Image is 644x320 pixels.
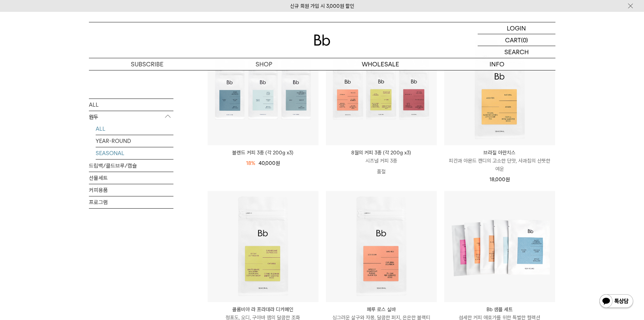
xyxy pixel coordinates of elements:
p: INFO [439,58,555,70]
a: 프로그램 [89,196,173,208]
a: CART (0) [478,34,555,46]
a: ALL [96,123,173,134]
p: 시즈널 커피 3종 [326,157,437,165]
a: SUBSCRIBE [89,58,206,70]
img: 블렌드 커피 3종 (각 200g x3) [208,34,318,145]
a: 신규 회원 가입 시 3,000원 할인 [290,3,354,9]
a: SHOP [206,58,322,70]
img: 페루 로스 실바 [326,191,437,302]
a: YEAR-ROUND [96,135,173,147]
span: 원 [276,160,280,166]
a: 브라질 아란치스 피칸과 아몬드 캔디의 고소한 단맛, 사과칩의 산뜻한 여운 [444,149,555,173]
a: 드립백/콜드브루/캡슐 [89,159,173,171]
p: 피칸과 아몬드 캔디의 고소한 단맛, 사과칩의 산뜻한 여운 [444,157,555,173]
img: 콜롬비아 라 프라데라 디카페인 [208,191,318,302]
span: 원 [505,176,510,183]
a: LOGIN [478,22,555,34]
p: Bb 샘플 세트 [444,305,555,314]
p: 브라질 아란치스 [444,149,555,157]
a: SEASONAL [96,147,173,159]
span: 40,000 [259,160,280,166]
img: Bb 샘플 세트 [444,191,555,302]
p: 품절 [326,165,437,178]
a: 커피용품 [89,184,173,196]
p: 콜롬비아 라 프라데라 디카페인 [208,305,318,314]
p: CART [505,34,521,46]
img: 브라질 아란치스 [444,34,555,145]
div: 18% [246,159,255,167]
p: (0) [521,34,528,46]
a: 8월의 커피 3종 (각 200g x3) 시즈널 커피 3종 [326,149,437,165]
p: 8월의 커피 3종 (각 200g x3) [326,149,437,157]
img: 8월의 커피 3종 (각 200g x3) [326,34,437,145]
a: 선물세트 [89,172,173,184]
img: 카카오톡 채널 1:1 채팅 버튼 [599,294,634,310]
p: 페루 로스 실바 [326,305,437,314]
p: SEARCH [504,46,529,58]
a: ALL [89,99,173,110]
span: 18,000 [490,176,510,183]
img: 로고 [314,35,330,46]
a: 블렌드 커피 3종 (각 200g x3) [208,149,318,157]
p: LOGIN [507,22,526,34]
p: WHOLESALE [322,58,439,70]
p: 원두 [89,111,173,123]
